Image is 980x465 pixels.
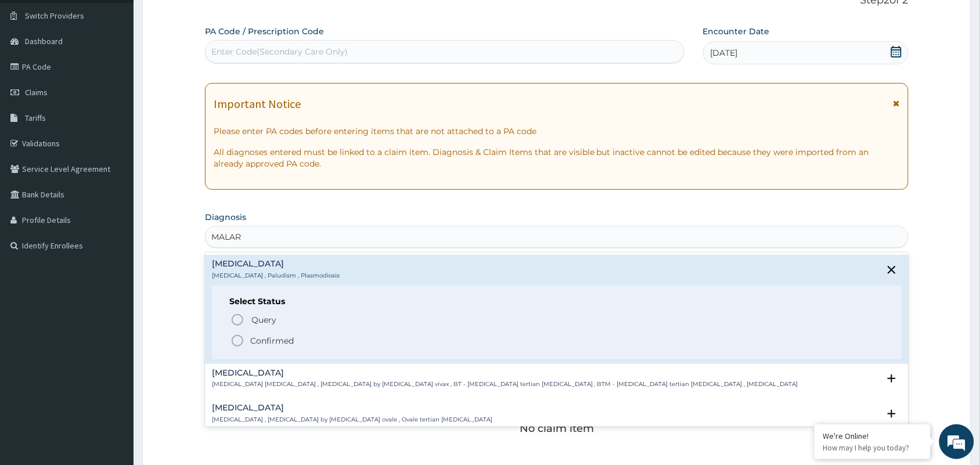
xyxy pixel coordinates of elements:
p: [MEDICAL_DATA] [MEDICAL_DATA] , [MEDICAL_DATA] by [MEDICAL_DATA] vivax , BT - [MEDICAL_DATA] tert... [212,380,798,388]
p: No claim item [520,423,594,434]
span: Tariffs [25,113,46,123]
i: close select status [885,263,899,277]
p: [MEDICAL_DATA] , [MEDICAL_DATA] by [MEDICAL_DATA] ovale , Ovale tertian [MEDICAL_DATA] [212,416,492,424]
span: Dashboard [25,36,63,46]
h4: [MEDICAL_DATA] [212,259,340,268]
label: Diagnosis [205,211,246,223]
div: Minimize live chat window [190,6,218,34]
h4: [MEDICAL_DATA] [212,403,492,412]
h4: [MEDICAL_DATA] [212,369,798,377]
i: open select status [885,372,899,385]
i: status option filled [230,334,244,348]
div: Chat with us now [60,65,195,80]
h6: Select Status [229,297,884,306]
h1: Important Notice [214,98,301,110]
div: We're Online! [823,431,922,441]
p: Please enter PA codes before entering items that are not attached to a PA code [214,125,900,137]
p: [MEDICAL_DATA] , Paludism , Plasmodiosis [212,272,340,280]
div: Enter Code(Secondary Care Only) [211,46,348,57]
label: Encounter Date [703,26,770,37]
span: Query [251,314,276,326]
span: We're online! [67,146,160,264]
i: status option query [230,313,244,327]
p: How may I help you today? [823,443,922,453]
span: Switch Providers [25,10,84,21]
label: PA Code / Prescription Code [205,26,324,37]
span: Claims [25,87,48,98]
i: open select status [885,407,899,421]
textarea: Type your message and hit 'Enter' [6,317,221,358]
p: Confirmed [250,335,294,347]
p: All diagnoses entered must be linked to a claim item. Diagnosis & Claim Items that are visible bu... [214,146,900,170]
img: d_794563401_company_1708531726252_794563401 [21,58,47,87]
span: [DATE] [711,47,738,59]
